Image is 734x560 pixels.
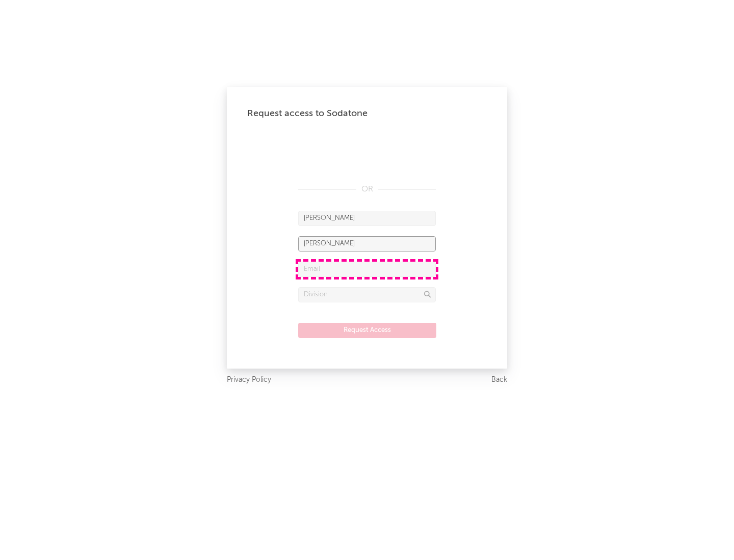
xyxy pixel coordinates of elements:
[491,374,507,386] a: Back
[298,323,436,338] button: Request Access
[298,183,436,195] div: OR
[298,287,436,302] input: Division
[298,236,436,251] input: Last Name
[247,107,487,120] div: Request access to Sodatone
[298,211,436,226] input: First Name
[298,262,436,277] input: Email
[227,374,271,386] a: Privacy Policy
